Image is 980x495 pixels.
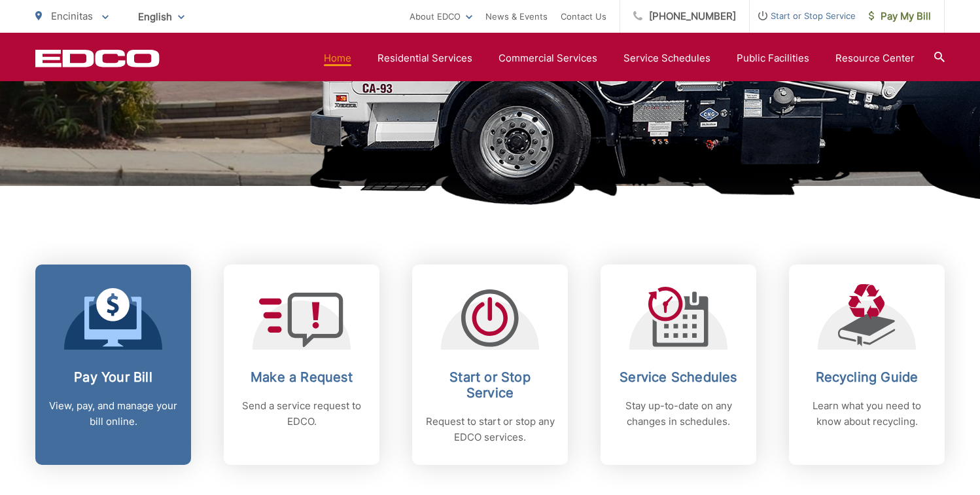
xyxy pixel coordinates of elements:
a: Make a Request Send a service request to EDCO. [224,265,379,465]
p: Send a service request to EDCO. [237,398,366,430]
a: Commercial Services [499,50,597,66]
a: News & Events [485,9,548,24]
a: Residential Services [377,50,472,66]
h2: Pay Your Bill [48,369,178,385]
span: Pay My Bill [869,9,931,24]
p: Stay up-to-date on any changes in schedules. [614,398,743,430]
a: Service Schedules Stay up-to-date on any changes in schedules. [601,265,756,465]
p: View, pay, and manage your bill online. [48,398,178,430]
p: Request to start or stop any EDCO services. [425,414,555,445]
a: EDCD logo. Return to the homepage. [35,49,160,67]
span: Encinitas [51,10,93,22]
a: Resource Center [835,50,915,66]
a: Service Schedules [623,50,710,66]
h2: Service Schedules [614,369,743,385]
a: Home [324,50,351,66]
a: Public Facilities [737,50,809,66]
a: Contact Us [561,9,606,24]
span: English [128,5,194,28]
h2: Make a Request [237,369,366,385]
h2: Start or Stop Service [425,369,555,401]
a: Pay Your Bill View, pay, and manage your bill online. [35,265,191,465]
a: About EDCO [410,9,472,24]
